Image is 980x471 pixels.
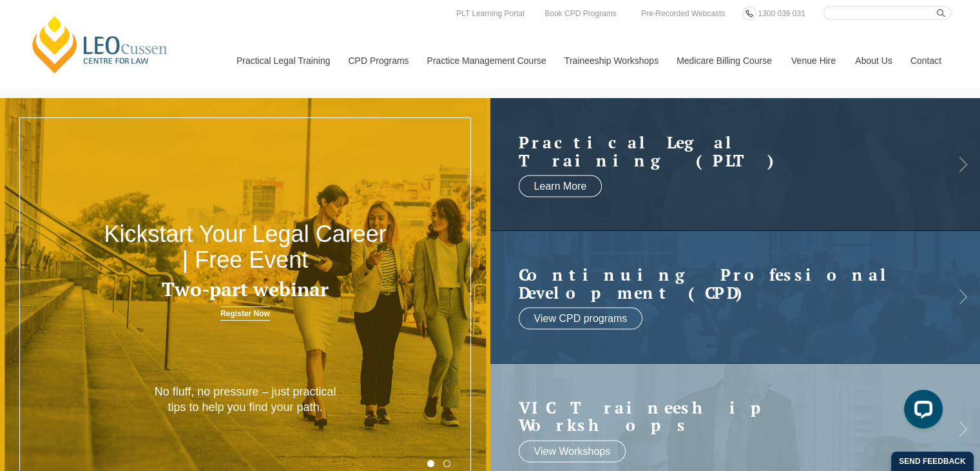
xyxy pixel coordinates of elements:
a: PLT Learning Portal [453,6,528,21]
a: Practice Management Course [418,33,555,88]
a: Medicare Billing Course [667,33,782,88]
button: 2 [443,460,450,467]
a: Register Now [220,306,270,321]
a: Venue Hire [782,33,845,88]
h2: Kickstart Your Legal Career | Free Event [98,221,392,272]
a: Continuing ProfessionalDevelopment (CPD) [519,266,927,301]
button: 1 [427,460,434,467]
a: Book CPD Programs [541,6,619,21]
a: Contact [901,33,951,88]
iframe: LiveChat chat widget [894,385,948,439]
h3: Two-part webinar [98,279,392,300]
span: 1300 039 031 [758,9,805,18]
a: Practical LegalTraining (PLT) [519,134,927,169]
a: Traineeship Workshops [555,33,667,88]
a: Practical Legal Training [227,33,339,88]
a: Pre-Recorded Webcasts [638,6,729,21]
a: About Us [845,33,901,88]
a: Learn More [519,175,602,197]
a: CPD Programs [338,33,417,88]
a: View CPD programs [519,308,643,330]
a: VIC Traineeship Workshops [519,398,927,434]
h2: Continuing Professional Development (CPD) [519,266,927,301]
a: [PERSON_NAME] Centre for Law [29,14,171,75]
h2: Practical Legal Training (PLT) [519,134,927,169]
a: View Workshops [519,440,626,462]
p: No fluff, no pressure – just practical tips to help you find your path. [147,385,343,415]
a: 1300 039 031 [754,6,808,21]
